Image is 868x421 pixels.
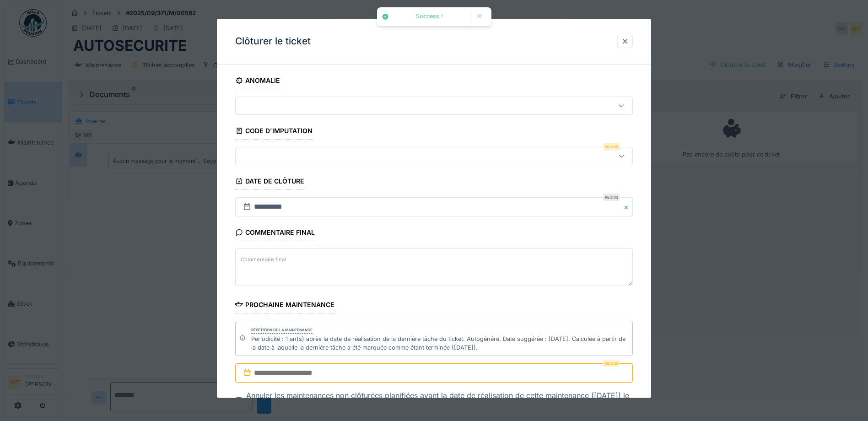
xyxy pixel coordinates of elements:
label: Commentaire final [239,254,288,265]
div: Requis [603,194,620,201]
div: Prochaine maintenance [235,298,334,313]
div: Success ! [394,13,465,21]
div: Requis [603,144,620,151]
div: Code d'imputation [235,124,313,140]
div: Annuler les maintenances non clôturées planifiées avant la date de réalisation de cette maintenan... [246,390,633,412]
div: Commentaire final [235,226,315,242]
div: Répétition de la maintenance [251,327,313,334]
div: Date de clôture [235,175,304,190]
button: Close [623,198,633,217]
div: Anomalie [235,74,280,89]
div: Requis [603,360,620,367]
h3: Clôturer le ticket [235,36,311,47]
div: Périodicité : 1 an(s) après la date de réalisation de la dernière tâche du ticket. Autogénéré. Da... [251,335,629,352]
